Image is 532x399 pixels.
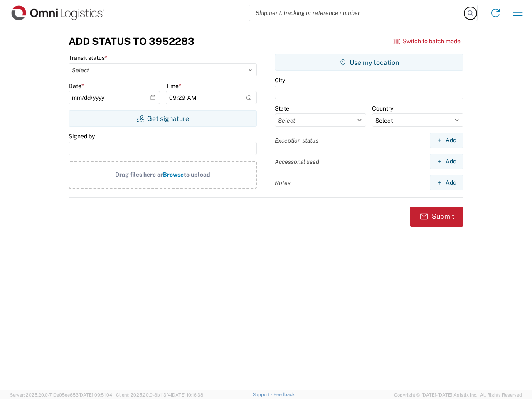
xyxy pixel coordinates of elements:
[166,82,181,90] label: Time
[275,179,291,187] label: Notes
[410,207,463,227] button: Submit
[275,137,318,144] label: Exception status
[69,54,107,62] label: Transit status
[430,175,463,190] button: Add
[115,171,163,178] span: Drag files here or
[69,133,95,140] label: Signed by
[372,105,393,112] label: Country
[184,171,210,178] span: to upload
[249,5,465,21] input: Shipment, tracking or reference number
[253,392,273,397] a: Support
[275,105,289,112] label: State
[273,392,295,397] a: Feedback
[69,35,195,47] h3: Add Status to 3952283
[69,82,84,90] label: Date
[171,392,203,397] span: [DATE] 10:16:38
[394,391,522,399] span: Copyright © [DATE]-[DATE] Agistix Inc., All Rights Reserved
[275,158,319,165] label: Accessorial used
[163,171,184,178] span: Browse
[430,133,463,148] button: Add
[430,154,463,169] button: Add
[393,34,461,48] button: Switch to batch mode
[116,392,203,397] span: Client: 2025.20.0-8b113f4
[69,110,257,127] button: Get signature
[275,76,285,84] label: City
[79,392,112,397] span: [DATE] 09:51:04
[10,392,112,397] span: Server: 2025.20.0-710e05ee653
[275,54,463,71] button: Use my location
